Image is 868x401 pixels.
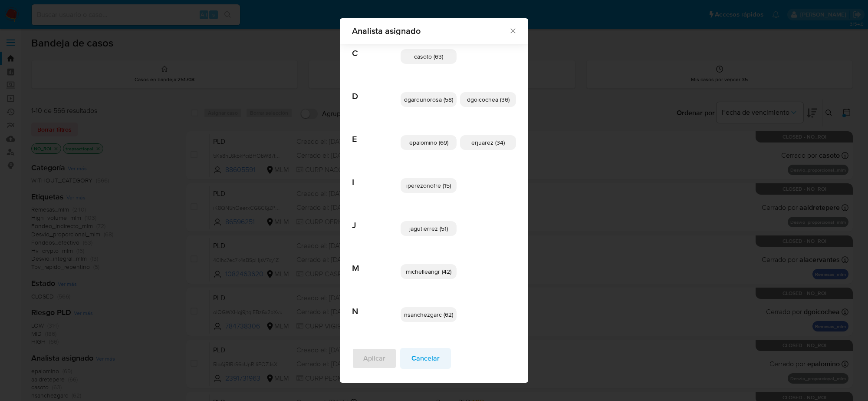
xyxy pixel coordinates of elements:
div: michelleangr (42) [401,264,457,279]
div: erjuarez (34) [460,135,516,150]
span: Cancelar [411,349,440,368]
span: epalomino (69) [409,138,448,147]
div: casoto (63) [401,49,457,64]
span: M [352,250,401,274]
div: dgoicochea (36) [460,92,516,107]
span: dgoicochea (36) [467,95,510,104]
span: J [352,207,401,231]
span: I [352,164,401,188]
span: iperezonofre (15) [406,181,451,190]
span: N [352,293,401,317]
div: nsanchezgarc (62) [401,307,457,322]
button: Cancelar [400,348,451,369]
span: michelleangr (42) [406,267,451,276]
span: jagutierrez (51) [409,224,448,233]
span: casoto (63) [414,52,443,61]
span: dgardunorosa (58) [404,95,453,104]
span: Analista asignado [352,27,509,35]
span: D [352,78,401,102]
button: Cerrar [509,27,516,34]
div: iperezonofre (15) [401,178,457,193]
span: nsanchezgarc (62) [404,310,453,319]
div: epalomino (69) [401,135,457,150]
span: E [352,121,401,145]
div: jagutierrez (51) [401,221,457,236]
span: erjuarez (34) [471,138,505,147]
span: C [352,35,401,59]
div: dgardunorosa (58) [401,92,457,107]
